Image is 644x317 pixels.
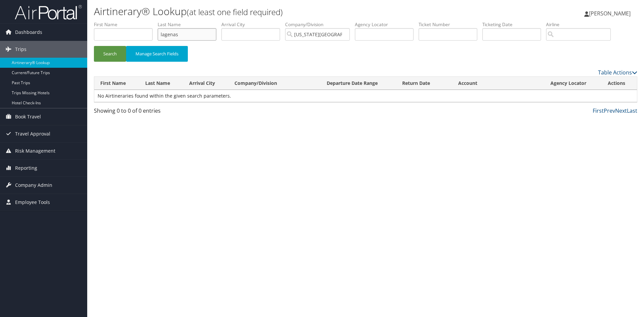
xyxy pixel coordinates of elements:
[221,21,285,28] label: Arrival City
[615,107,627,114] a: Next
[598,69,637,76] a: Table Actions
[355,21,419,28] label: Agency Locator
[604,107,615,114] a: Prev
[158,21,221,28] label: Last Name
[94,46,126,62] button: Search
[452,77,544,90] th: Account: activate to sort column ascending
[321,77,396,90] th: Departure Date Range: activate to sort column ascending
[15,4,82,20] img: airportal-logo.png
[187,6,283,17] small: (at least one field required)
[94,90,637,102] td: No Airtineraries found within the given search parameters.
[627,107,637,114] a: Last
[15,177,52,194] span: Company Admin
[126,46,188,62] button: Manage Search Fields
[15,41,26,58] span: Trips
[15,125,50,142] span: Travel Approval
[183,77,228,90] th: Arrival City: activate to sort column ascending
[602,77,637,90] th: Actions
[584,3,637,23] a: [PERSON_NAME]
[94,4,456,18] h1: Airtinerary® Lookup
[15,143,55,159] span: Risk Management
[482,21,546,28] label: Ticketing Date
[593,107,604,114] a: First
[285,21,355,28] label: Company/Division
[546,21,616,28] label: Airline
[94,77,139,90] th: First Name: activate to sort column ascending
[419,21,482,28] label: Ticket Number
[139,77,183,90] th: Last Name: activate to sort column ascending
[15,24,42,41] span: Dashboards
[94,107,222,118] div: Showing 0 to 0 of 0 entries
[15,108,41,125] span: Book Travel
[15,194,50,211] span: Employee Tools
[589,10,631,17] span: [PERSON_NAME]
[396,77,452,90] th: Return Date: activate to sort column ascending
[94,21,158,28] label: First Name
[15,160,37,176] span: Reporting
[544,77,602,90] th: Agency Locator: activate to sort column ascending
[228,77,321,90] th: Company/Division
